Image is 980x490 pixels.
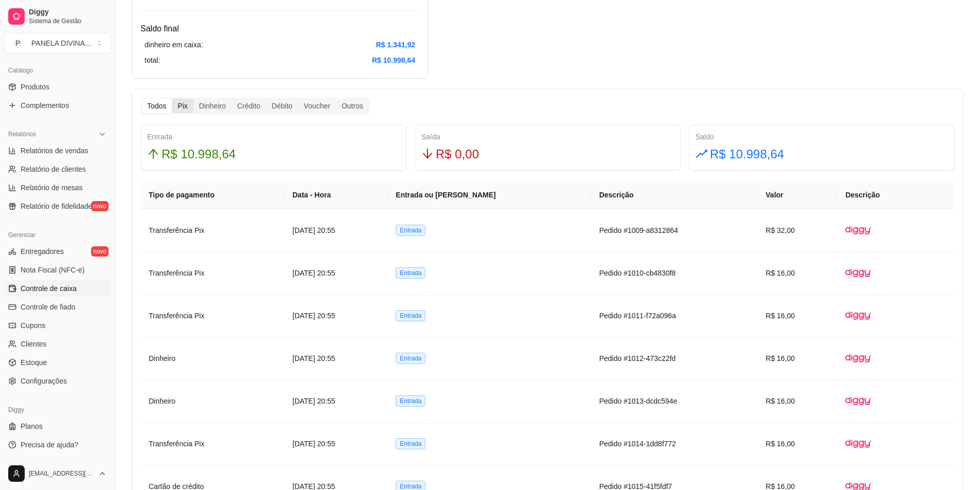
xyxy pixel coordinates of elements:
div: Saída [421,131,674,142]
div: Pix [172,99,193,113]
td: Pedido #1009-a8312864 [591,209,758,252]
span: Entrada [396,310,425,321]
img: diggy [845,388,871,414]
img: diggy [845,217,871,243]
span: Relatórios de vendas [21,146,88,156]
div: Gerenciar [4,227,111,243]
span: Clientes [21,339,47,349]
span: Relatório de clientes [21,164,86,174]
button: Select a team [4,33,111,53]
article: R$ 16,00 [765,310,829,321]
article: Transferência Pix [149,310,276,321]
a: DiggySistema de Gestão [4,4,111,29]
a: Entregadoresnovo [4,243,111,260]
article: Dinheiro [149,353,276,364]
span: Controle de caixa [21,283,77,294]
span: Produtos [21,82,49,92]
a: Configurações [4,373,111,389]
div: Crédito [231,99,266,113]
article: [DATE] 20:55 [293,225,380,236]
div: Voucher [298,99,336,113]
article: R$ 10.998,64 [372,55,415,66]
article: R$ 16,00 [765,353,829,364]
a: Precisa de ajuda? [4,437,111,453]
span: Relatórios [8,130,36,138]
span: Precisa de ajuda? [21,440,78,450]
span: arrow-up [147,148,159,160]
article: R$ 16,00 [765,395,829,407]
article: R$ 16,00 [765,438,829,449]
th: Entrada ou [PERSON_NAME] [387,181,591,209]
article: Transferência Pix [149,267,276,279]
article: R$ 16,00 [765,267,829,279]
h4: Saldo final [140,23,419,35]
div: Entrada [147,131,400,142]
div: Todos [141,99,172,113]
th: Tipo de pagamento [140,181,284,209]
article: [DATE] 20:55 [293,353,380,364]
div: Saldo [696,131,948,142]
div: PANELA DIVINA ... [31,38,91,48]
span: Configurações [21,376,67,386]
div: Dinheiro [193,99,231,113]
a: Controle de fiado [4,299,111,315]
div: Catálogo [4,62,111,79]
a: Relatório de mesas [4,179,111,196]
a: Cupons [4,317,111,334]
a: Relatório de clientes [4,161,111,177]
th: Valor [757,181,837,209]
span: R$ 10.998,64 [710,144,784,164]
a: Relatório de fidelidadenovo [4,198,111,214]
img: diggy [845,260,871,286]
article: [DATE] 20:55 [293,395,380,407]
a: Complementos [4,97,111,114]
th: Descrição [837,181,926,209]
div: Débito [266,99,298,113]
th: Data - Hora [284,181,388,209]
article: dinheiro em caixa: [145,39,203,50]
a: Nota Fiscal (NFC-e) [4,262,111,278]
span: Entrada [396,438,425,449]
span: Entregadores [21,246,64,257]
a: Planos [4,418,111,434]
span: Complementos [21,100,69,111]
span: P [13,38,23,48]
span: Controle de fiado [21,302,76,312]
span: Entrada [396,395,425,407]
button: [EMAIL_ADDRESS][DOMAIN_NAME] [4,461,111,486]
a: Clientes [4,336,111,352]
span: Planos [21,421,43,431]
img: diggy [845,431,871,457]
span: arrow-down [421,148,434,160]
article: [DATE] 20:55 [293,310,380,321]
a: Produtos [4,79,111,95]
img: diggy [845,346,871,371]
span: Estoque [21,357,47,368]
article: total: [145,55,160,66]
span: Sistema de Gestão [29,17,106,25]
td: Pedido #1010-cb4830f8 [591,252,758,295]
article: [DATE] 20:55 [293,438,380,449]
a: Relatórios de vendas [4,142,111,159]
a: Controle de caixa [4,280,111,297]
article: R$ 1.341,92 [376,39,415,50]
div: Diggy [4,402,111,418]
span: rise [696,148,708,160]
article: Transferência Pix [149,225,276,236]
td: Pedido #1012-473c22fd [591,337,758,380]
td: Pedido #1013-dcdc594e [591,380,758,423]
span: R$ 0,00 [436,144,479,164]
span: Nota Fiscal (NFC-e) [21,265,84,275]
img: diggy [845,303,871,329]
article: Dinheiro [149,395,276,407]
span: [EMAIL_ADDRESS][DOMAIN_NAME] [29,469,94,478]
span: Relatório de fidelidade [21,201,92,211]
span: Diggy [29,8,106,17]
div: Outros [336,99,369,113]
th: Descrição [591,181,758,209]
article: Transferência Pix [149,438,276,449]
article: R$ 32,00 [765,225,829,236]
span: Entrada [396,353,425,364]
td: Pedido #1011-f72a096a [591,295,758,337]
a: Estoque [4,354,111,371]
